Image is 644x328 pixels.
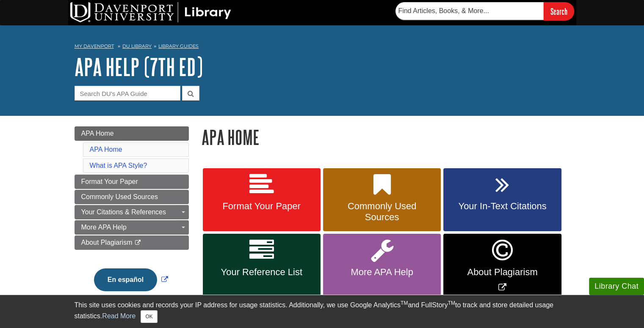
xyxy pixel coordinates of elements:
[443,234,561,298] a: Link opens in new window
[75,205,189,219] a: Your Citations & References
[544,2,574,20] input: Search
[94,268,157,291] button: En español
[589,278,644,295] button: Library Chat
[75,54,203,80] a: APA Help (7th Ed)
[401,300,408,306] sup: TM
[75,43,114,50] a: My Davenport
[450,267,555,278] span: About Plagiarism
[203,234,321,298] a: Your Reference List
[75,126,189,306] div: Guide Page Menu
[203,168,321,232] a: Format Your Paper
[75,190,189,204] a: Commonly Used Sources
[75,175,189,189] a: Format Your Paper
[329,267,434,278] span: More APA Help
[395,2,544,20] input: Find Articles, Books, & More...
[323,234,441,298] a: More APA Help
[395,2,574,20] form: Searches DU Library's articles, books, and more
[75,220,189,235] a: More APA Help
[323,168,441,232] a: Commonly Used Sources
[102,312,135,320] a: Read More
[202,126,570,148] h1: APA Home
[92,276,170,283] a: Link opens in new window
[141,310,157,323] button: Close
[70,2,231,22] img: DU Library
[448,300,455,306] sup: TM
[90,162,147,169] a: What is APA Style?
[134,240,141,246] i: This link opens in a new window
[75,126,189,141] a: APA Home
[443,168,561,232] a: Your In-Text Citations
[75,41,570,54] nav: breadcrumb
[209,201,314,212] span: Format Your Paper
[122,43,152,49] a: DU Library
[81,239,133,246] span: About Plagiarism
[329,201,434,223] span: Commonly Used Sources
[81,208,166,216] span: Your Citations & References
[75,235,189,250] a: About Plagiarism
[75,300,570,323] div: This site uses cookies and records your IP address for usage statistics. Additionally, we use Goo...
[81,178,138,185] span: Format Your Paper
[81,224,127,231] span: More APA Help
[81,193,158,200] span: Commonly Used Sources
[209,267,314,278] span: Your Reference List
[81,130,114,137] span: APA Home
[158,43,199,49] a: Library Guides
[75,86,180,101] input: Search DU's APA Guide
[90,146,122,153] a: APA Home
[450,201,555,212] span: Your In-Text Citations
